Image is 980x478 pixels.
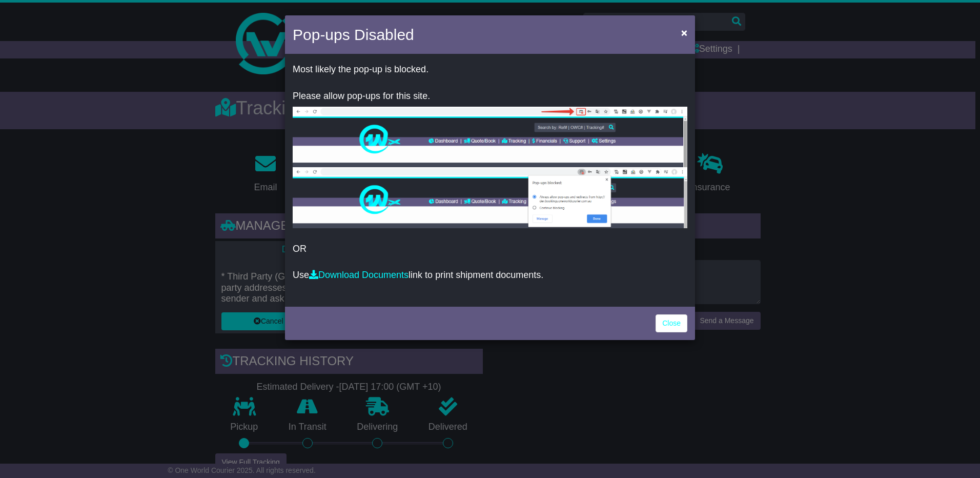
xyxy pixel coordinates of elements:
[293,64,687,75] p: Most likely the pop-up is blocked.
[293,23,414,46] h4: Pop-ups Disabled
[309,270,409,280] a: Download Documents
[293,167,687,228] img: allow-popup-2.png
[293,91,687,102] p: Please allow pop-ups for this site.
[293,107,687,167] img: allow-popup-1.png
[285,56,695,304] div: OR
[681,27,687,38] span: ×
[676,22,692,43] button: Close
[656,314,687,332] a: Close
[293,270,687,281] p: Use link to print shipment documents.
